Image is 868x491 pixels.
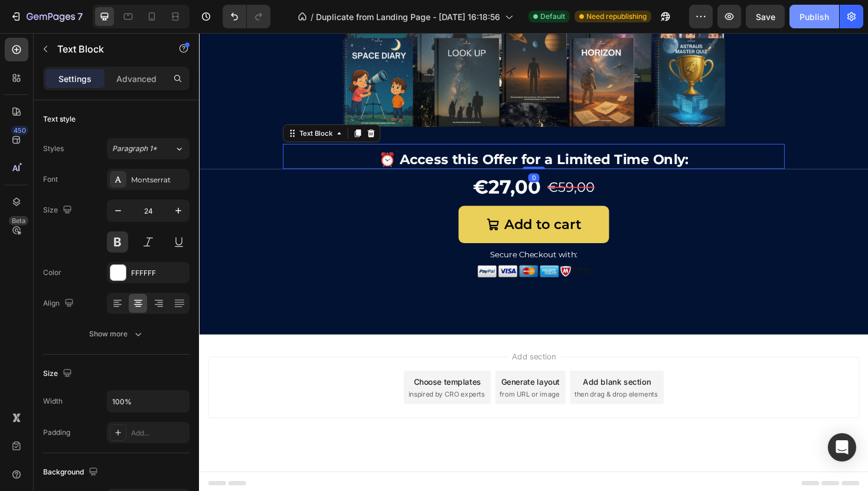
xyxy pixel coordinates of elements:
[5,5,88,28] button: 7
[131,175,187,185] div: Montserrat
[800,11,829,23] div: Publish
[43,174,58,185] div: Font
[43,323,190,345] button: Show more
[292,244,416,260] img: gempages_581066651374453673-4ef7b4db-12f0-4db5-b396-63822579b1d2.png
[43,396,63,407] div: Width
[43,202,74,218] div: Size
[89,328,144,340] div: Show more
[131,268,187,279] div: FFFFFF
[43,114,76,125] div: Text style
[131,428,187,438] div: Add...
[327,336,383,349] span: Add section
[311,11,314,23] span: /
[112,143,157,154] span: Paragraph 1*
[43,296,76,312] div: Align
[828,433,856,461] div: Open Intercom Messenger
[90,230,619,240] p: Secure Checkout with:
[57,42,158,56] p: Text Block
[289,144,363,182] div: €27,00
[746,5,785,28] button: Save
[756,12,775,22] span: Save
[586,11,647,22] span: Need republishing
[43,464,100,480] div: Background
[316,11,500,23] span: Duplicate from Landing Page - [DATE] 16:18:56
[323,190,404,215] div: Add to cart
[318,378,381,388] span: from URL or image
[90,125,619,143] p: ⏰ Access this Offer for a Limited Time Only:
[406,363,478,375] div: Add blank section
[103,101,143,112] div: Text Block
[221,378,302,388] span: inspired by CRO experts
[397,378,485,388] span: then drag & drop elements
[223,5,270,28] div: Undo/Redo
[320,363,382,375] div: Generate layout
[275,183,434,222] button: Add to cart
[107,391,189,412] input: Auto
[116,73,156,85] p: Advanced
[11,126,28,135] div: 450
[227,363,299,375] div: Choose templates
[107,138,190,159] button: Paragraph 1*
[348,149,360,158] div: 0
[77,9,83,24] p: 7
[43,366,74,382] div: Size
[789,5,839,28] button: Publish
[43,143,64,154] div: Styles
[58,73,92,85] p: Settings
[199,33,868,491] iframe: Design area
[43,427,70,438] div: Padding
[540,11,565,22] span: Default
[43,267,61,278] div: Color
[368,149,420,177] div: €59,00
[9,216,28,225] div: Beta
